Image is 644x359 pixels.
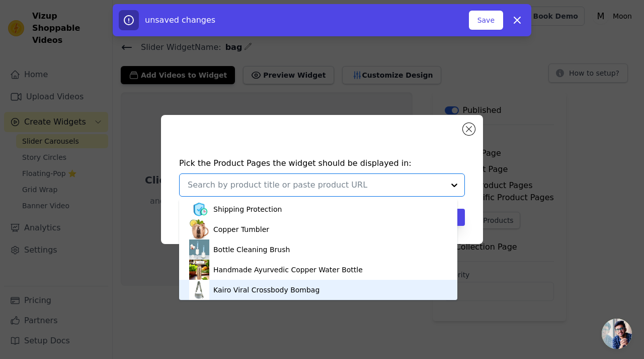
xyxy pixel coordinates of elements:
div: Shipping Protection [213,204,282,214]
img: product thumbnail [189,199,209,219]
img: product thumbnail [189,240,209,260]
div: Copper Tumbler [213,224,269,234]
img: product thumbnail [189,280,209,300]
div: Open chat [602,319,632,349]
div: Bottle Cleaning Brush [213,245,290,255]
div: Kairo Viral Crossbody Bombag [213,285,319,295]
button: Close modal [463,123,475,135]
div: Handmade Ayurvedic Copper Water Bottle [213,265,363,275]
span: unsaved changes [145,15,215,25]
button: Save [469,11,503,30]
img: product thumbnail [189,260,209,280]
h4: Pick the Product Pages the widget should be displayed in: [179,157,465,169]
img: product thumbnail [189,219,209,240]
input: Search by product title or paste product URL [188,179,444,191]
